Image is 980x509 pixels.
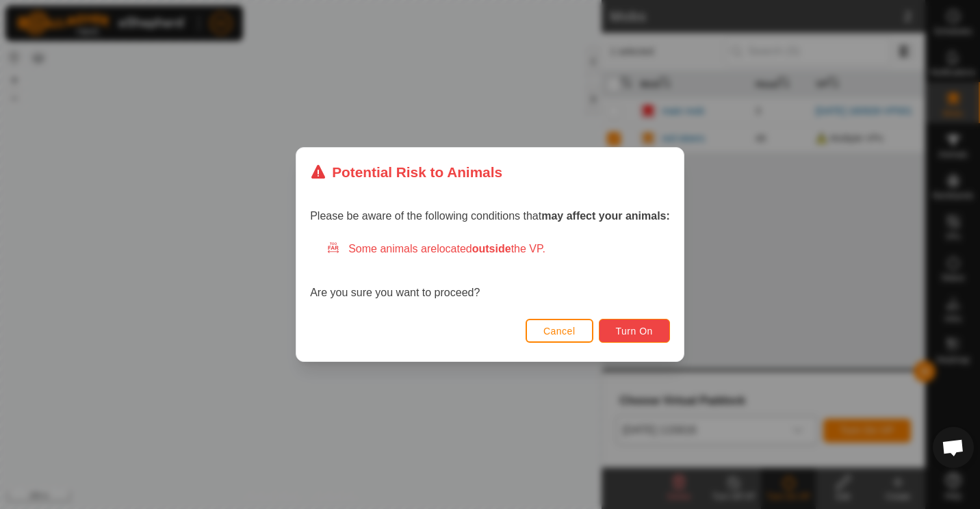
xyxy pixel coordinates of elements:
[472,243,511,254] strong: outside
[310,241,670,301] div: Are you sure you want to proceed?
[541,210,670,222] strong: may affect your animals:
[599,319,670,343] button: Turn On
[616,326,653,337] span: Turn On
[310,210,670,222] span: Please be aware of the following conditions that
[310,161,502,183] div: Potential Risk to Animals
[543,326,576,337] span: Cancel
[437,243,545,254] span: located the VP.
[326,241,670,257] div: Some animals are
[526,319,593,343] button: Cancel
[933,427,974,468] div: Open chat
